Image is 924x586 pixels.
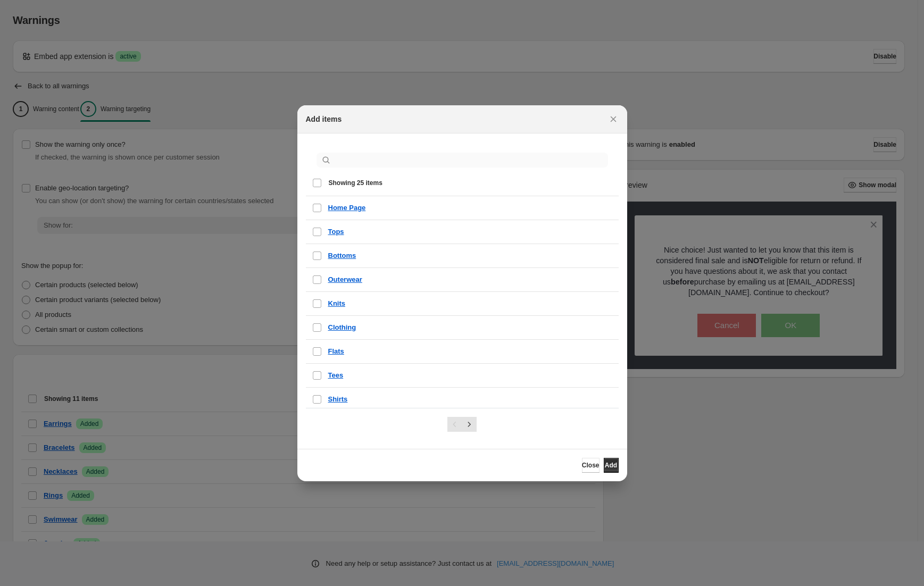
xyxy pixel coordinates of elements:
[328,250,356,261] a: Bottoms
[306,114,342,124] h2: Add items
[328,370,344,381] a: Tees
[328,274,362,285] a: Outerwear
[329,179,382,187] span: Showing 25 items
[604,458,619,473] button: Add
[447,417,477,432] nav: Pagination
[605,461,617,470] span: Add
[328,346,344,357] a: Flats
[328,322,356,333] a: Clothing
[328,394,348,405] a: Shirts
[328,227,344,237] a: Tops
[606,112,621,127] button: Close
[582,458,600,473] button: Close
[328,203,366,213] a: Home Page
[462,417,477,432] button: Next
[582,461,600,470] span: Close
[328,298,346,309] a: Knits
